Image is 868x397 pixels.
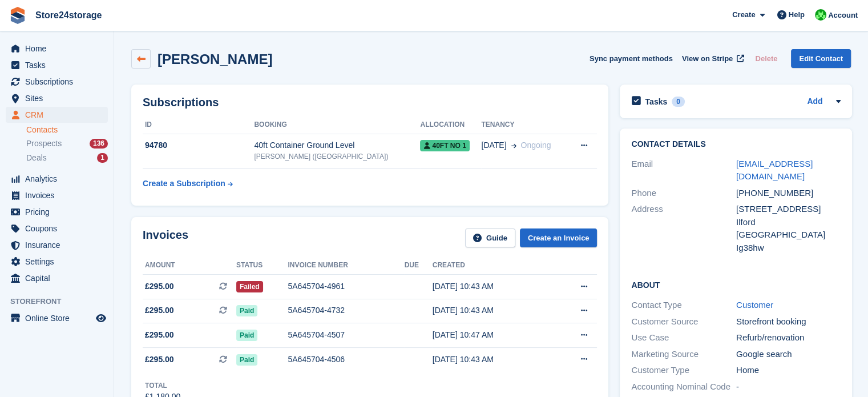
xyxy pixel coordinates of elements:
span: £295.00 [145,304,174,316]
span: Paid [236,330,257,341]
a: Prospects 136 [26,138,108,150]
span: View on Stripe [682,53,733,65]
a: menu [6,310,108,326]
span: Prospects [26,138,62,149]
span: Ongoing [520,141,551,150]
div: [DATE] 10:43 AM [433,280,551,292]
th: Allocation [420,116,481,134]
a: menu [6,74,108,90]
span: Paid [236,354,257,366]
a: menu [6,254,108,270]
th: Due [405,256,433,275]
div: Ig38hw [736,242,841,255]
span: Paid [236,305,257,316]
th: Created [433,256,551,275]
a: Guide [465,228,515,247]
a: Create an Invoice [520,228,597,247]
div: [PERSON_NAME] ([GEOGRAPHIC_DATA]) [254,151,420,162]
span: Sites [25,90,94,106]
a: Create a Subscription [143,173,233,194]
a: Deals 1 [26,152,108,164]
a: Customer [736,300,773,310]
div: 0 [672,97,685,107]
span: [DATE] [481,139,506,151]
div: Create a Subscription [143,178,225,190]
span: Coupons [25,220,94,236]
div: Home [736,364,841,377]
span: Subscriptions [25,74,94,90]
a: Edit Contact [791,49,851,68]
span: £295.00 [145,354,174,366]
th: ID [143,116,254,134]
div: Phone [631,187,736,200]
span: Tasks [25,57,94,73]
span: Home [25,41,94,57]
span: Create [732,9,755,21]
span: Online Store [25,310,94,326]
span: Storefront [10,296,114,307]
div: [DATE] 10:47 AM [433,329,551,341]
th: Status [236,256,288,275]
th: Booking [254,116,420,134]
div: Contact Type [631,299,736,312]
a: menu [6,220,108,236]
div: [STREET_ADDRESS] [736,203,841,216]
div: 40ft Container Ground Level [254,139,420,151]
div: [DATE] 10:43 AM [433,304,551,316]
th: Invoice number [288,256,404,275]
span: Failed [236,281,263,292]
a: menu [6,237,108,253]
div: Refurb/renovation [736,331,841,344]
th: Tenancy [481,116,567,134]
a: View on Stripe [677,49,746,68]
span: Deals [26,153,47,163]
div: 5A645704-4732 [288,304,404,316]
button: Delete [750,49,782,68]
div: Ilford [736,216,841,229]
h2: [PERSON_NAME] [158,51,272,67]
div: Storefront booking [736,315,841,328]
span: Invoices [25,187,94,203]
h2: Contact Details [631,140,841,149]
a: Preview store [94,311,108,325]
h2: Invoices [143,228,188,247]
span: Account [828,10,858,21]
th: Amount [143,256,236,275]
a: menu [6,57,108,73]
img: stora-icon-8386f47178a22dfd0bd8f6a31ec36ba5ce8667c1dd55bd0f319d3a0aa187defe.svg [9,7,26,24]
div: - [736,380,841,394]
div: Address [631,203,736,254]
span: £295.00 [145,280,174,292]
div: Customer Source [631,315,736,328]
a: menu [6,90,108,106]
div: [DATE] 10:43 AM [433,354,551,366]
div: Customer Type [631,364,736,377]
span: Insurance [25,237,94,253]
h2: Subscriptions [143,96,597,109]
a: menu [6,41,108,57]
div: 5A645704-4506 [288,354,404,366]
a: menu [6,204,108,220]
div: Marketing Source [631,348,736,361]
a: Add [807,95,822,109]
a: menu [6,171,108,187]
span: Analytics [25,171,94,187]
img: Tracy Harper [815,9,826,21]
button: Sync payment methods [590,49,673,68]
a: menu [6,270,108,286]
div: Accounting Nominal Code [631,380,736,394]
a: [EMAIL_ADDRESS][DOMAIN_NAME] [736,159,813,182]
div: Google search [736,348,841,361]
a: Store24storage [31,6,107,25]
h2: About [631,279,841,290]
div: 5A645704-4507 [288,329,404,341]
a: Contacts [26,125,108,135]
div: [PHONE_NUMBER] [736,187,841,200]
span: CRM [25,107,94,123]
span: Settings [25,254,94,270]
span: £295.00 [145,329,174,341]
div: 94780 [143,139,254,151]
div: Total [145,380,180,391]
span: 40ft No 1 [420,140,469,151]
a: menu [6,107,108,123]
